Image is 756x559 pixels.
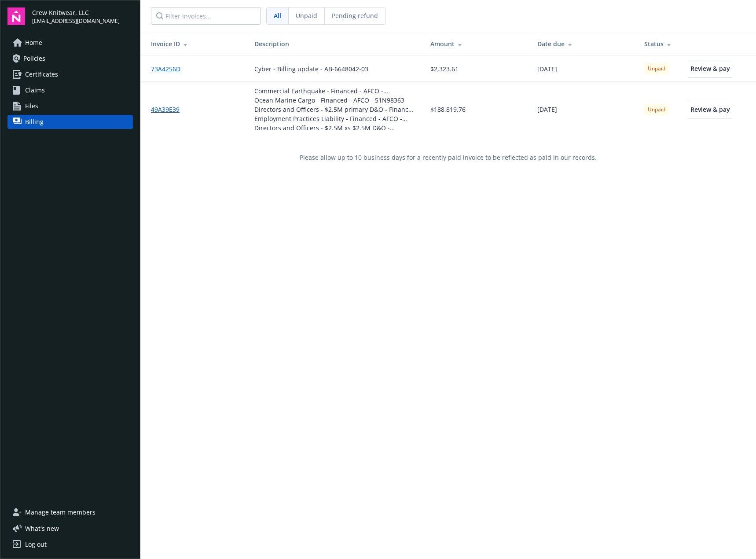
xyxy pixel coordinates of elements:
[332,11,378,20] span: Pending refund
[430,105,466,114] span: $188,819.76
[430,64,459,74] span: $2,323.61
[644,39,674,48] div: Status
[274,11,281,20] span: All
[537,39,630,48] div: Date due
[7,51,133,66] a: Policies
[25,505,95,519] span: Manage team members
[7,7,25,25] img: navigator-logo.svg
[7,67,133,81] a: Certificates
[151,7,261,25] input: Filter invoices...
[688,101,732,118] a: Review & pay
[430,39,523,48] div: Amount
[25,67,58,81] span: Certificates
[151,39,240,48] div: Invoice ID
[7,505,133,519] a: Manage team members
[537,64,557,74] span: [DATE]
[32,7,133,25] button: Crew Knitwear, LLC[EMAIL_ADDRESS][DOMAIN_NAME]
[25,115,44,129] span: Billing
[688,60,732,77] a: Review & pay
[25,524,59,533] span: What ' s new
[254,64,368,74] div: Cyber - Billing update - AB-6648042-03
[7,115,133,129] a: Billing
[690,64,730,73] span: Review & pay
[32,17,120,25] span: [EMAIL_ADDRESS][DOMAIN_NAME]
[7,524,73,533] button: What's new
[254,105,416,114] div: Directors and Officers - $2.5M primary D&O - Financed - AFCO - P-001-001399409-02
[254,96,416,105] div: Ocean Marine Cargo - Financed - AFCO - 51N98363
[648,65,665,73] span: Unpaid
[7,83,133,97] a: Claims
[25,83,45,97] span: Claims
[140,137,756,178] div: Please allow up to 10 business days for a recently paid invoice to be reflected as paid in our re...
[151,105,187,114] a: 49A39E39
[254,123,416,132] div: Directors and Officers - $2.5M xs $2.5M D&O - Financed - AFCO - 57 PE 0402264-25
[296,11,317,20] span: Unpaid
[151,64,187,74] a: 73A4256D
[7,36,133,50] a: Home
[254,114,416,123] div: Employment Practices Liability - Financed - AFCO - 107695938
[25,36,42,50] span: Home
[254,86,416,96] div: Commercial Earthquake - Financed - AFCO - MCQ0204493
[25,537,47,552] div: Log out
[537,105,557,114] span: [DATE]
[23,51,45,66] span: Policies
[25,99,38,113] span: Files
[32,8,120,17] span: Crew Knitwear, LLC
[690,105,730,114] span: Review & pay
[7,99,133,113] a: Files
[254,39,416,48] div: Description
[648,106,665,114] span: Unpaid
